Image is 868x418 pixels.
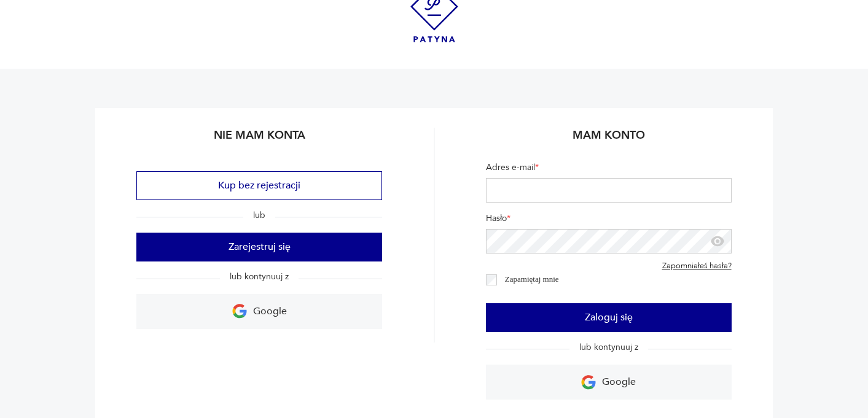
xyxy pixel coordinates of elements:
[581,375,596,390] img: Ikona Google
[136,128,382,152] h2: Nie mam konta
[253,302,287,321] p: Google
[486,365,732,400] a: Google
[136,233,382,261] button: Zarejestruj się
[662,261,732,271] a: Zapomniałeś hasła?
[136,294,382,329] a: Google
[486,303,732,332] button: Zaloguj się
[486,212,732,229] label: Hasło
[136,171,382,200] button: Kup bez rejestracji
[505,274,559,284] label: Zapamiętaj mnie
[232,304,247,319] img: Ikona Google
[569,341,648,353] span: lub kontynuuj z
[220,271,299,282] span: lub kontynuuj z
[486,128,732,152] h2: Mam konto
[602,373,636,392] p: Google
[486,161,732,178] label: Adres e-mail
[243,209,275,221] span: lub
